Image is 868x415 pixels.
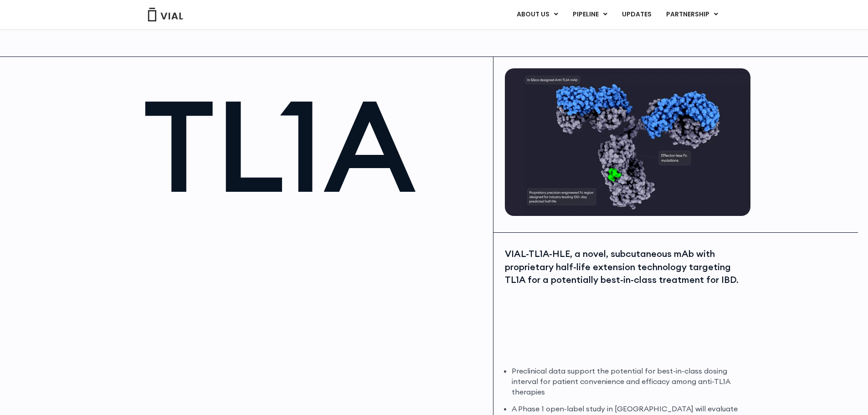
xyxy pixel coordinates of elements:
[615,7,658,22] a: UPDATES
[505,68,750,216] img: TL1A antibody diagram.
[509,7,565,22] a: ABOUT USMenu Toggle
[147,8,184,21] img: Vial Logo
[512,366,748,397] li: Preclinical data support the potential for best-in-class dosing interval for patient convenience ...
[505,247,748,287] div: VIAL-TL1A-HLE, a novel, subcutaneous mAb with proprietary half-life extension technology targetin...
[143,82,484,209] h1: TL1A
[565,7,614,22] a: PIPELINEMenu Toggle
[659,7,725,22] a: PARTNERSHIPMenu Toggle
